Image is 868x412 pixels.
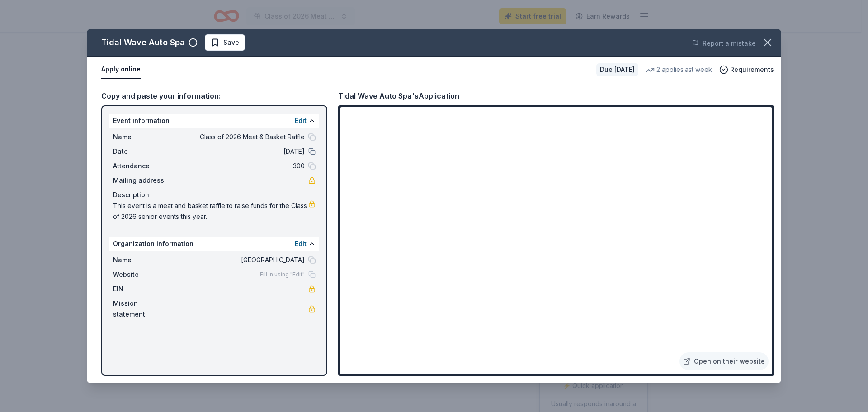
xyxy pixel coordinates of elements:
[113,255,174,265] span: Name
[295,238,307,249] button: Edit
[113,189,316,200] div: Description
[692,38,756,49] button: Report a mistake
[174,146,305,157] span: [DATE]
[205,34,245,51] button: Save
[679,352,769,370] a: Open on their website
[260,271,305,278] span: Fill in using "Edit"
[730,64,774,75] span: Requirements
[113,161,174,171] span: Attendance
[113,298,174,320] span: Mission statement
[646,64,712,75] div: 2 applies last week
[113,146,174,157] span: Date
[174,161,305,171] span: 300
[174,132,305,142] span: Class of 2026 Meat & Basket Raffle
[113,175,174,186] span: Mailing address
[596,63,638,76] div: Due [DATE]
[223,37,239,48] span: Save
[113,132,174,142] span: Name
[109,237,319,251] div: Organization information
[113,269,174,280] span: Website
[101,90,327,102] div: Copy and paste your information:
[109,114,319,128] div: Event information
[719,64,774,75] button: Requirements
[113,200,308,222] span: This event is a meat and basket raffle to raise funds for the Class of 2026 senior events this year.
[295,115,307,126] button: Edit
[174,255,305,265] span: [GEOGRAPHIC_DATA]
[101,60,141,79] button: Apply online
[338,90,459,102] div: Tidal Wave Auto Spa's Application
[101,35,185,50] div: Tidal Wave Auto Spa
[113,284,174,294] span: EIN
